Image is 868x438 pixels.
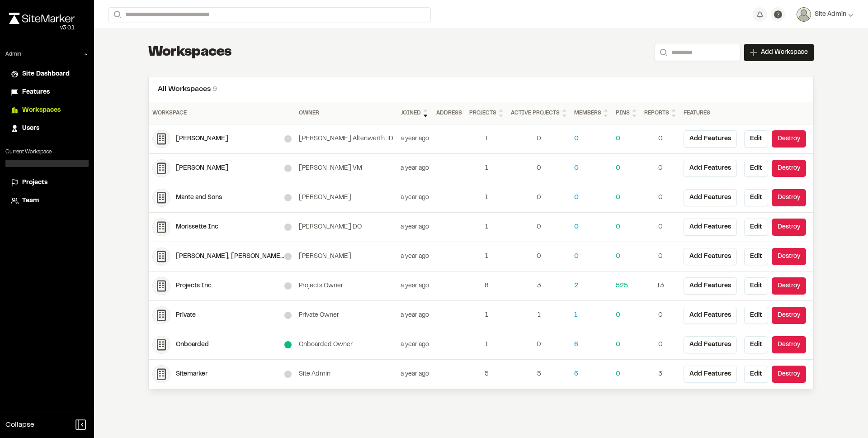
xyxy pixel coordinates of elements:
div: Owner [299,109,393,117]
button: Edit [744,277,768,295]
a: 0 [574,193,609,203]
button: Destroy [772,219,806,236]
div: 0 [511,134,567,144]
a: Onboarded [152,336,292,354]
div: Workspace [152,109,292,117]
div: 0 [511,340,567,350]
div: Morissette Inc [176,222,284,232]
a: Edit [744,248,768,265]
button: Add Features [684,307,737,324]
div: August 14, 2024 3:33 PM GMT-3 [401,281,429,291]
div: Onboarded Owner [299,340,393,350]
div: 0 [511,163,567,173]
a: 3 [644,369,676,379]
a: 0 [511,193,567,203]
div: Projects [469,108,504,119]
div: Reports [644,108,676,119]
div: 0 [616,193,637,203]
a: 0 [644,163,676,173]
a: Edit [744,307,768,324]
button: Add Features [684,336,737,353]
a: Edit [744,160,768,177]
div: Mante and Sons [176,193,284,203]
span: Collapse [5,419,34,430]
div: [PERSON_NAME] VM [299,163,393,173]
button: Edit [744,219,768,236]
div: No active subscription [284,135,292,143]
a: 1 [469,163,504,173]
div: 0 [574,252,609,262]
a: 0 [616,134,637,144]
a: 1 [469,310,504,320]
div: August 14, 2024 3:33 PM GMT-3 [401,252,429,262]
div: [PERSON_NAME] [299,193,393,203]
a: Morissette Inc [152,218,292,236]
div: Projects Inc. [176,281,284,291]
a: 8 [469,281,504,291]
a: [PERSON_NAME] [152,159,292,177]
span: Site Dashboard [22,69,70,79]
span: Workspaces [22,105,61,115]
a: 0 [644,193,676,203]
span: Features [22,87,50,97]
div: August 14, 2024 3:33 PM GMT-3 [401,369,429,379]
a: Private [152,306,292,324]
div: 1 [469,252,504,262]
a: 0 [616,222,637,232]
button: Edit [744,130,768,148]
a: 5 [469,369,504,379]
div: Starter [284,341,292,348]
button: Add Features [684,248,737,265]
a: 525 [616,281,637,291]
button: Edit [744,189,768,206]
a: 0 [574,222,609,232]
a: [PERSON_NAME] [152,130,292,148]
div: Site Admin [299,369,393,379]
div: 1 [469,193,504,203]
div: 1 [511,310,567,320]
div: No active subscription [284,282,292,290]
button: Destroy [772,307,806,324]
button: Destroy [772,130,806,148]
a: Features [11,87,83,97]
button: Search [108,7,125,22]
a: 0 [511,252,567,262]
a: 0 [574,134,609,144]
div: August 14, 2024 3:34 PM GMT-3 [401,134,429,144]
div: Sitemarker [176,369,284,379]
div: No active subscription [284,371,292,378]
a: 0 [644,340,676,350]
button: Destroy [772,336,806,353]
div: Ruecker-Donnelly [176,134,284,144]
a: Team [11,196,83,206]
div: 6 [574,369,609,379]
div: 0 [644,310,676,320]
a: 0 [616,163,637,173]
a: Projects [11,178,83,188]
button: Search [655,44,671,61]
div: 0 [616,340,637,350]
button: Destroy [772,366,806,383]
a: 0 [574,163,609,173]
a: 0 [616,369,637,379]
div: 2 [574,281,609,291]
button: Edit [744,336,768,353]
div: Projects Owner [299,281,393,291]
button: Site Admin [797,7,854,22]
button: Edit [744,366,768,383]
a: 5 [511,369,567,379]
div: Joined [401,108,429,119]
div: No active subscription [284,312,292,319]
button: Add Features [684,277,737,295]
